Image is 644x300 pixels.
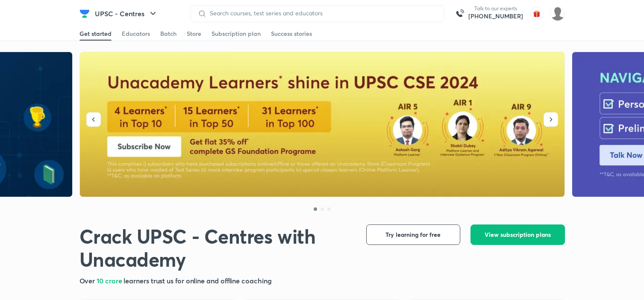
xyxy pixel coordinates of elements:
[212,27,261,41] a: Subscription plan
[79,27,112,41] a: Get started
[212,29,261,38] div: Subscription plan
[468,5,523,12] p: Talk to our experts
[90,5,163,22] button: UPSC - Centres
[79,276,97,285] span: Over
[124,276,271,285] span: learners trust us for online and offline coaching
[451,5,468,22] img: call-us
[485,230,551,239] span: View subscription plans
[271,27,312,41] a: Success stories
[187,29,201,38] div: Store
[385,230,441,239] span: Try learning for free
[160,29,176,38] div: Batch
[187,27,201,41] a: Store
[160,27,176,41] a: Batch
[471,224,565,245] button: View subscription plans
[122,27,150,41] a: Educators
[79,9,90,19] img: Company Logo
[79,224,353,271] h1: Crack UPSC - Centres with Unacademy
[468,12,523,20] a: [PHONE_NUMBER]
[366,224,460,245] button: Try learning for free
[530,7,544,20] img: avatar
[122,29,150,38] div: Educators
[97,276,124,285] span: 10 crore
[79,29,112,38] div: Get started
[271,29,312,38] div: Success stories
[206,10,437,17] input: Search courses, test series and educators
[550,6,565,21] img: Abhijeet Srivastav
